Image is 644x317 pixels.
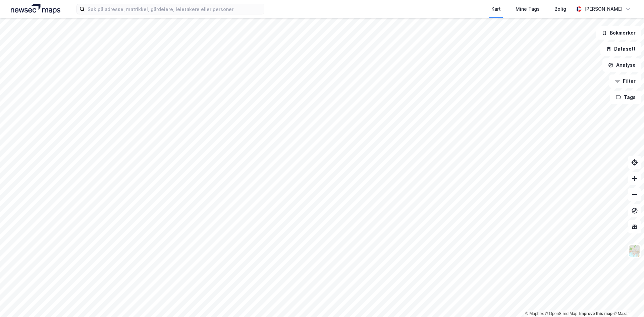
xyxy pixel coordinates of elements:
[610,285,644,317] div: Kontrollprogram for chat
[491,5,501,13] div: Kart
[579,311,612,316] a: Improve this map
[596,26,641,40] button: Bokmerker
[602,58,641,72] button: Analyse
[584,5,623,13] div: [PERSON_NAME]
[600,42,641,56] button: Datasett
[525,311,544,316] a: Mapbox
[545,311,578,316] a: OpenStreetMap
[610,285,644,317] iframe: Chat Widget
[85,4,264,14] input: Søk på adresse, matrikkel, gårdeiere, leietakere eller personer
[516,5,540,13] div: Mine Tags
[628,245,641,257] img: Z
[554,5,566,13] div: Bolig
[609,74,641,88] button: Filter
[610,91,641,104] button: Tags
[11,4,60,14] img: logo.a4113a55bc3d86da70a041830d287a7e.svg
